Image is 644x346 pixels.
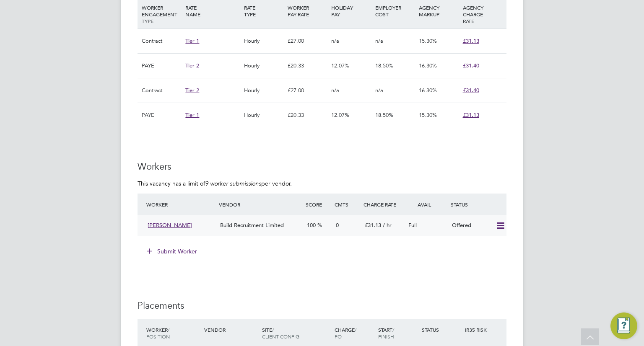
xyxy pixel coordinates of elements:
[332,322,376,344] div: Charge
[185,87,199,94] span: Tier 2
[419,111,437,119] span: 15.30%
[331,62,349,69] span: 12.07%
[463,62,479,69] span: £31.40
[419,37,437,44] span: 15.30%
[262,326,299,340] span: / Client Config
[140,103,183,127] div: PAYE
[242,54,286,78] div: Hourly
[146,326,170,340] span: / Position
[260,322,332,344] div: Site
[419,62,437,69] span: 16.30%
[365,222,381,229] span: £31.13
[463,87,479,94] span: £31.40
[463,111,479,119] span: £31.13
[419,87,437,94] span: 16.30%
[138,180,506,187] p: This vacancy has a limit of per vendor.
[375,87,383,94] span: n/a
[463,37,479,44] span: £31.13
[383,222,392,229] span: / hr
[144,197,217,212] div: Worker
[405,197,449,212] div: Avail
[138,161,506,173] h3: Workers
[449,197,506,212] div: Status
[610,312,637,339] button: Engage Resource Center
[185,37,199,44] span: Tier 1
[217,197,304,212] div: Vendor
[375,37,383,44] span: n/a
[304,197,332,212] div: Score
[376,322,420,344] div: Start
[242,29,286,53] div: Hourly
[408,222,417,229] span: Full
[420,322,463,337] div: Status
[242,103,286,127] div: Hourly
[286,54,329,78] div: £20.33
[140,54,183,78] div: PAYE
[361,197,405,212] div: Charge Rate
[205,180,261,187] em: 9 worker submissions
[332,197,361,212] div: Cmts
[331,111,349,119] span: 12.07%
[286,78,329,103] div: £27.00
[242,78,286,103] div: Hourly
[378,326,394,340] span: / Finish
[307,222,316,229] span: 100
[148,222,192,229] span: [PERSON_NAME]
[375,62,393,69] span: 18.50%
[138,300,506,312] h3: Placements
[220,222,284,229] span: Build Recruitment Limited
[140,29,183,53] div: Contract
[286,29,329,53] div: £27.00
[286,103,329,127] div: £20.33
[185,111,199,119] span: Tier 1
[141,245,204,258] button: Submit Worker
[331,87,339,94] span: n/a
[202,322,260,337] div: Vendor
[336,222,339,229] span: 0
[375,111,393,119] span: 18.50%
[144,322,202,344] div: Worker
[463,322,492,337] div: IR35 Risk
[335,326,356,340] span: / PO
[449,219,492,232] div: Offered
[185,62,199,69] span: Tier 2
[331,37,339,44] span: n/a
[140,78,183,103] div: Contract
